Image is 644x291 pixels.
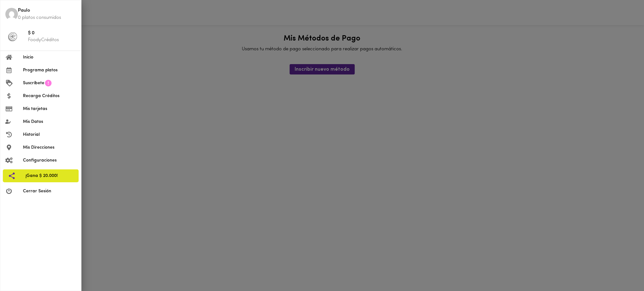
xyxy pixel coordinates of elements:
[23,93,76,99] span: Recarga Créditos
[18,7,76,14] span: Paulo
[23,106,76,112] span: Mis tarjetas
[608,255,638,285] iframe: Messagebird Livechat Widget
[23,157,76,164] span: Configuraciones
[23,80,44,86] span: Suscríbete
[23,188,76,195] span: Cerrar Sesión
[23,144,76,151] span: Mis Direcciones
[28,30,76,37] span: $ 0
[28,37,76,43] p: FoodyCréditos
[25,173,74,179] span: ¡Gana $ 20.000!
[18,14,76,21] p: 0 platos consumidos
[23,67,76,74] span: Programa platos
[23,131,76,138] span: Historial
[23,54,76,61] span: Inicio
[8,32,17,41] img: foody-creditos-black.png
[23,118,76,125] span: Mis Datos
